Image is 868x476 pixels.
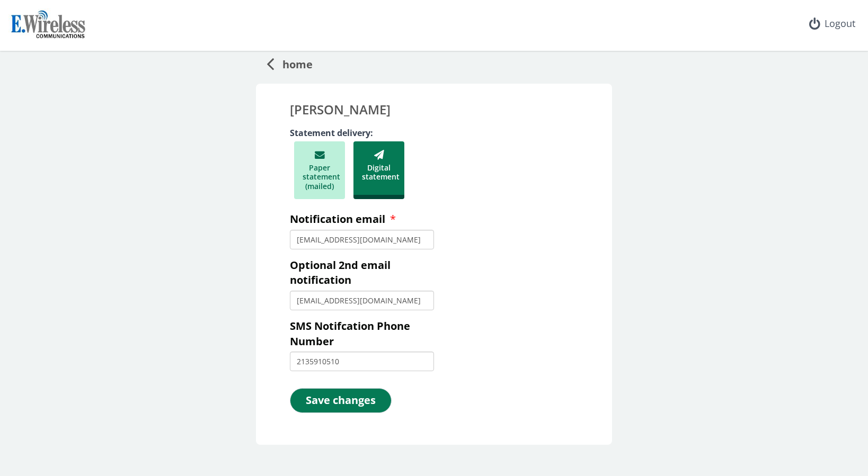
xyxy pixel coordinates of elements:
[353,141,404,200] div: Digital statement
[290,212,385,226] span: Notification email
[290,258,391,288] span: Optional 2nd email notification
[290,101,578,119] div: [PERSON_NAME]
[294,141,345,200] div: Paper statement (mailed)
[274,53,313,73] span: home
[290,127,377,139] span: Statement delivery:
[290,319,410,348] span: SMS Notifcation Phone Number
[290,388,392,413] button: Save changes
